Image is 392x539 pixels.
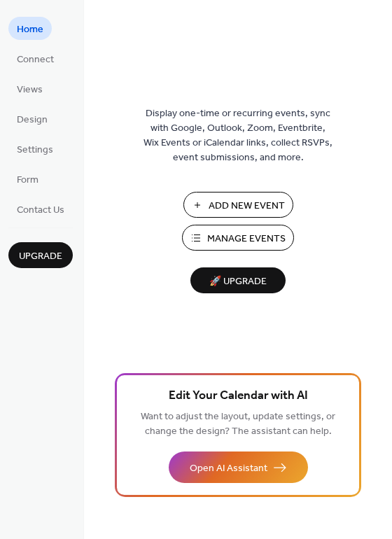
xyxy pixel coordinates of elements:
[17,22,43,37] span: Home
[17,203,64,218] span: Contact Us
[17,143,53,157] span: Settings
[143,106,332,165] span: Display one-time or recurring events, sync with Google, Outlook, Zoom, Eventbrite, Wix Events or ...
[190,267,286,293] button: 🚀 Upgrade
[169,386,308,406] span: Edit Your Calendar with AI
[17,52,54,67] span: Connect
[182,225,294,251] button: Manage Events
[17,83,43,97] span: Views
[190,461,267,476] span: Open AI Assistant
[19,249,62,264] span: Upgrade
[8,137,62,160] a: Settings
[209,199,285,213] span: Add New Event
[8,242,73,268] button: Upgrade
[199,272,277,291] span: 🚀 Upgrade
[17,173,38,188] span: Form
[8,77,51,100] a: Views
[141,407,335,441] span: Want to adjust the layout, update settings, or change the design? The assistant can help.
[207,232,286,246] span: Manage Events
[183,192,293,218] button: Add New Event
[17,113,48,127] span: Design
[8,107,56,130] a: Design
[169,451,308,483] button: Open AI Assistant
[8,17,52,40] a: Home
[8,197,73,220] a: Contact Us
[8,47,62,70] a: Connect
[8,167,47,190] a: Form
